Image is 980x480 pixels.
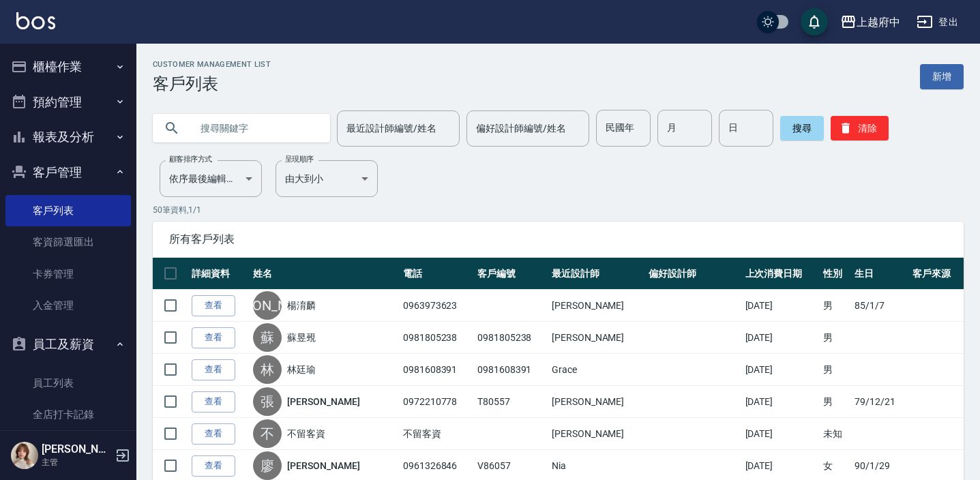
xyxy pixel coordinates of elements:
[911,10,964,35] button: 登出
[287,395,359,408] a: [PERSON_NAME]
[192,423,235,445] a: 查看
[5,327,131,362] button: 員工及薪資
[253,355,282,384] div: 林
[548,258,645,290] th: 最近設計師
[820,290,851,322] td: 男
[831,116,889,140] button: 清除
[645,258,742,290] th: 偏好設計師
[780,116,824,140] button: 搜尋
[253,451,282,480] div: 廖
[188,258,250,290] th: 詳細資料
[192,391,235,412] a: 查看
[5,85,131,120] button: 預約管理
[153,74,271,93] h3: 客戶列表
[742,354,820,386] td: [DATE]
[285,154,314,164] label: 呈現順序
[548,418,645,450] td: [PERSON_NAME]
[909,258,964,290] th: 客戶來源
[5,226,131,258] a: 客資篩選匯出
[287,331,316,344] a: 蘇昱覡
[16,12,55,29] img: Logo
[287,299,316,312] a: 楊淯麟
[742,290,820,322] td: [DATE]
[191,110,319,147] input: 搜尋關鍵字
[742,386,820,418] td: [DATE]
[851,290,909,322] td: 85/1/7
[5,399,131,430] a: 全店打卡記錄
[287,427,325,440] a: 不留客資
[548,354,645,386] td: Grace
[820,418,851,450] td: 未知
[5,290,131,321] a: 入金管理
[5,155,131,190] button: 客戶管理
[192,327,235,348] a: 查看
[857,14,900,31] div: 上越府中
[276,160,378,197] div: 由大到小
[287,459,359,472] a: [PERSON_NAME]
[474,258,548,290] th: 客戶編號
[742,322,820,354] td: [DATE]
[287,363,316,376] a: 林廷瑜
[742,258,820,290] th: 上次消費日期
[548,322,645,354] td: [PERSON_NAME]
[5,367,131,399] a: 員工列表
[742,418,820,450] td: [DATE]
[400,290,474,322] td: 0963973623
[160,160,262,197] div: 依序最後編輯時間
[169,154,212,164] label: 顧客排序方式
[400,418,474,450] td: 不留客資
[400,322,474,354] td: 0981805238
[250,258,400,290] th: 姓名
[42,456,111,468] p: 主管
[192,455,235,477] a: 查看
[920,64,964,89] a: 新增
[192,359,235,380] a: 查看
[253,323,282,352] div: 蘇
[153,204,964,216] p: 50 筆資料, 1 / 1
[5,49,131,85] button: 櫃檯作業
[474,322,548,354] td: 0981805238
[11,442,38,469] img: Person
[5,119,131,155] button: 報表及分析
[820,386,851,418] td: 男
[851,386,909,418] td: 79/12/21
[192,295,235,316] a: 查看
[253,419,282,448] div: 不
[253,387,282,416] div: 張
[400,386,474,418] td: 0972210778
[835,8,906,36] button: 上越府中
[474,354,548,386] td: 0981608391
[5,258,131,290] a: 卡券管理
[5,195,131,226] a: 客戶列表
[851,258,909,290] th: 生日
[400,258,474,290] th: 電話
[548,386,645,418] td: [PERSON_NAME]
[474,386,548,418] td: T80557
[820,354,851,386] td: 男
[400,354,474,386] td: 0981608391
[548,290,645,322] td: [PERSON_NAME]
[153,60,271,69] h2: Customer Management List
[820,258,851,290] th: 性別
[169,232,947,246] span: 所有客戶列表
[253,291,282,320] div: [PERSON_NAME]
[42,442,111,456] h5: [PERSON_NAME]
[820,322,851,354] td: 男
[801,8,828,35] button: save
